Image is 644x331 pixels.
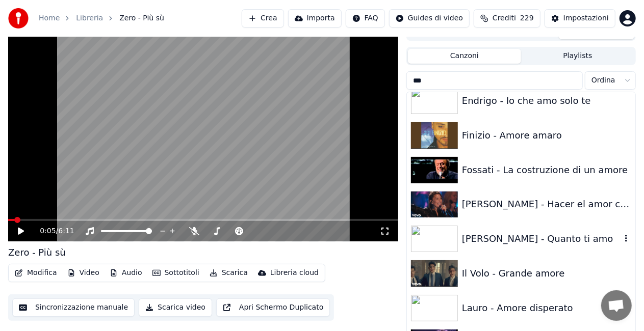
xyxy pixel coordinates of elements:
button: Scarica [205,266,252,280]
a: Aprire la chat [601,290,632,321]
span: Crediti [493,13,516,23]
button: Sottotitoli [148,266,203,280]
div: Fossati - La costruzione di un amore [462,163,631,177]
a: Home [39,13,60,23]
button: FAQ [346,9,385,27]
button: Canzoni [408,49,521,64]
div: Finizio - Amore amaro [462,128,631,143]
button: Sincronizzazione manuale [12,298,135,317]
button: Video [63,266,104,280]
button: Apri Schermo Duplicato [216,298,330,317]
div: Endrigo - Io che amo solo te [462,94,631,108]
span: Zero - Più sù [119,13,164,23]
nav: breadcrumb [39,13,164,23]
button: Crea [242,9,284,27]
button: Importa [288,9,342,27]
span: Ordina [591,75,615,86]
div: / [40,226,64,236]
img: youka [8,8,29,29]
a: Libreria [76,13,103,23]
div: [PERSON_NAME] - Hacer el amor con otro [462,197,631,211]
button: Playlists [521,49,634,64]
button: Scarica video [139,298,212,317]
button: Crediti229 [474,9,540,27]
div: Zero - Più sù [8,245,66,260]
div: Impostazioni [563,13,609,23]
span: 6:11 [58,226,74,236]
span: 0:05 [40,226,56,236]
div: [PERSON_NAME] - Quanto ti amo [462,232,621,246]
div: Il Volo - Grande amore [462,266,631,281]
button: Impostazioni [545,9,615,27]
button: Modifica [11,266,61,280]
span: 229 [520,13,534,23]
button: Audio [106,266,146,280]
div: Libreria cloud [270,268,319,278]
button: Guides di video [389,9,470,27]
div: Lauro - Amore disperato [462,301,631,315]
